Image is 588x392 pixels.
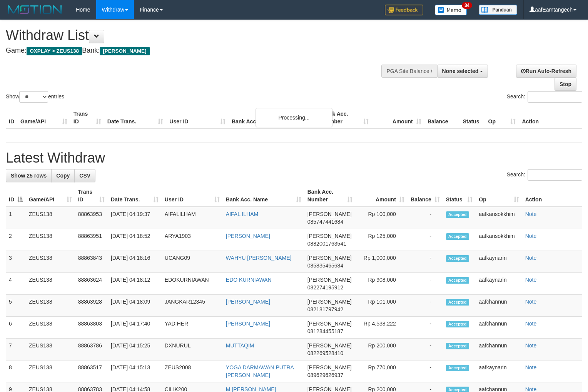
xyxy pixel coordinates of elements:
a: Stop [555,78,576,91]
td: Rp 125,000 [356,229,408,251]
th: Bank Acc. Name [229,107,319,129]
th: ID [6,107,17,129]
td: 1 [6,207,26,229]
td: ZEUS138 [26,207,75,229]
th: ID: activate to sort column descending [6,185,26,207]
th: Op: activate to sort column ascending [476,185,522,207]
td: - [408,339,443,360]
td: 88863951 [75,229,108,251]
span: OXPLAY > ZEUS138 [27,47,82,55]
a: Show 25 rows [6,169,52,182]
a: Run Auto-Refresh [516,65,576,78]
a: Note [525,233,537,239]
a: AIFAL ILHAM [226,211,258,217]
th: Game/API: activate to sort column ascending [26,185,75,207]
a: Note [525,277,537,283]
th: Date Trans. [104,107,167,129]
img: panduan.png [479,5,517,15]
span: [PERSON_NAME] [307,233,352,239]
span: [PERSON_NAME] [307,342,352,349]
button: None selected [437,65,488,78]
td: ZEUS138 [26,273,75,295]
span: [PERSON_NAME] [307,211,352,217]
td: 3 [6,251,26,273]
td: [DATE] 04:19:37 [108,207,162,229]
td: 7 [6,339,26,360]
th: User ID: activate to sort column ascending [162,185,223,207]
th: Op [485,107,519,129]
span: Copy 085835465684 to clipboard [307,262,343,269]
input: Search: [528,169,582,181]
a: Note [525,364,537,370]
th: Status [460,107,485,129]
span: Accepted [446,255,469,262]
a: WAHYU [PERSON_NAME] [226,255,292,261]
td: AIFALILHAM [162,207,223,229]
th: Balance [424,107,460,129]
td: [DATE] 04:18:52 [108,229,162,251]
td: Rp 770,000 [356,360,408,382]
td: ZEUS138 [26,339,75,360]
td: aafchannun [476,317,522,339]
td: 88863928 [75,295,108,317]
span: [PERSON_NAME] [307,277,352,283]
label: Show entries [6,91,64,103]
th: Action [519,107,582,129]
a: EDO KURNIAWAN [226,277,272,283]
th: Bank Acc. Name: activate to sort column ascending [223,185,304,207]
td: aafkaynarin [476,251,522,273]
span: [PERSON_NAME] [100,47,149,55]
td: YADIHER [162,317,223,339]
td: DXNURUL [162,339,223,360]
td: - [408,251,443,273]
a: Note [525,321,537,327]
span: Accepted [446,277,469,284]
td: Rp 101,000 [356,295,408,317]
span: Accepted [446,343,469,349]
span: Accepted [446,365,469,371]
h4: Game: Bank: [6,47,384,55]
a: MUTTAQIM [226,342,254,349]
span: CSV [79,173,90,179]
span: Copy 0882001763541 to clipboard [307,241,346,247]
th: Trans ID: activate to sort column ascending [75,185,108,207]
span: Accepted [446,321,469,327]
span: Copy [56,173,70,179]
span: Accepted [446,211,469,218]
td: aafchannun [476,295,522,317]
td: ARYA1903 [162,229,223,251]
a: Copy [51,169,75,182]
th: Action [522,185,582,207]
span: Copy 085747441684 to clipboard [307,219,343,225]
h1: Withdraw List [6,28,384,43]
a: CSV [74,169,95,182]
td: aafkaynarin [476,273,522,295]
td: 6 [6,317,26,339]
th: User ID [166,107,229,129]
input: Search: [528,91,582,103]
span: [PERSON_NAME] [307,321,352,327]
td: 88863953 [75,207,108,229]
label: Search: [507,169,582,181]
h1: Latest Withdraw [6,150,582,166]
th: Amount: activate to sort column ascending [356,185,408,207]
td: 88863786 [75,339,108,360]
select: Showentries [19,91,48,103]
span: Copy 082274195912 to clipboard [307,284,343,291]
td: 88863624 [75,273,108,295]
th: Trans ID [70,107,104,129]
div: PGA Site Balance / [381,65,437,78]
a: [PERSON_NAME] [226,299,270,305]
a: Note [525,211,537,217]
td: aafkansokkhim [476,229,522,251]
td: ZEUS138 [26,360,75,382]
td: Rp 908,000 [356,273,408,295]
td: 4 [6,273,26,295]
td: [DATE] 04:18:12 [108,273,162,295]
div: Processing... [256,108,332,127]
td: Rp 4,538,222 [356,317,408,339]
img: MOTION_logo.png [6,4,64,15]
td: UCANG09 [162,251,223,273]
td: [DATE] 04:15:13 [108,360,162,382]
td: [DATE] 04:15:25 [108,339,162,360]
